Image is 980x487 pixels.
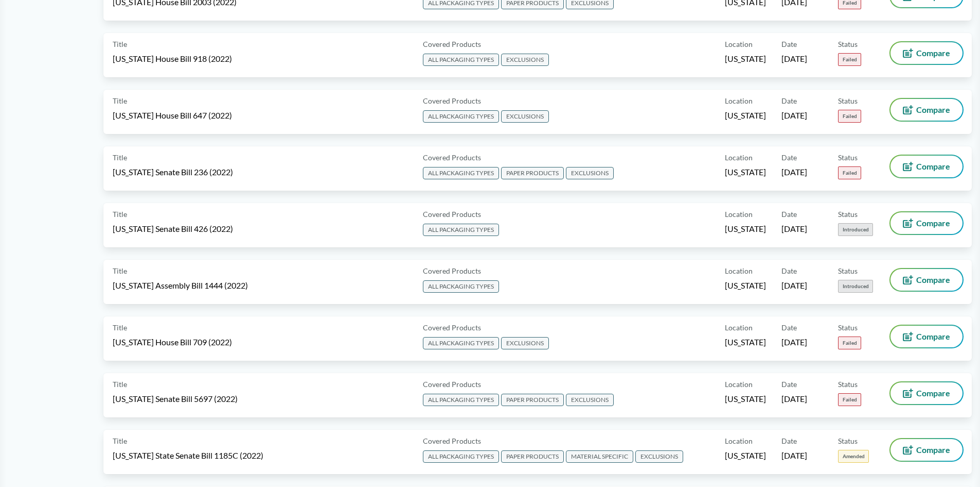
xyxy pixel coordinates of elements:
span: [US_STATE] [725,166,766,178]
span: Location [725,379,753,390]
span: Date [781,209,797,220]
button: Compare [890,439,963,461]
span: [US_STATE] Senate Bill 426 (2022) [113,223,233,234]
span: [US_STATE] House Bill 709 (2022) [113,337,232,348]
span: Location [725,265,753,276]
span: Status [838,39,858,49]
span: ALL PACKAGING TYPES [423,224,499,236]
span: MATERIAL SPECIFIC [566,450,633,463]
span: Status [838,209,858,220]
span: EXCLUSIONS [501,110,549,123]
span: Location [725,152,753,163]
span: Status [838,152,858,163]
span: Title [113,379,127,390]
span: Date [781,435,797,446]
span: Title [113,152,127,163]
span: Introduced [838,280,873,293]
span: PAPER PRODUCTS [501,167,564,179]
span: Compare [916,162,950,171]
span: ALL PACKAGING TYPES [423,110,499,123]
span: [DATE] [781,280,807,291]
span: Compare [916,446,950,454]
span: Title [113,322,127,333]
span: Failed [838,337,861,349]
span: [DATE] [781,223,807,234]
span: Covered Products [423,322,481,333]
span: EXCLUSIONS [566,167,614,179]
span: Compare [916,276,950,284]
span: Date [781,265,797,276]
span: Failed [838,393,861,406]
span: Status [838,322,858,333]
span: Covered Products [423,95,481,106]
span: [US_STATE] [725,280,766,291]
span: [US_STATE] House Bill 918 (2022) [113,53,232,64]
span: PAPER PRODUCTS [501,450,564,463]
button: Compare [890,326,963,347]
span: [US_STATE] Assembly Bill 1444 (2022) [113,280,248,291]
button: Compare [890,269,963,291]
span: Status [838,95,858,106]
span: Introduced [838,223,873,236]
span: Failed [838,53,861,66]
span: Covered Products [423,435,481,446]
span: Title [113,209,127,220]
span: [DATE] [781,393,807,405]
span: [US_STATE] [725,450,766,461]
span: Covered Products [423,209,481,220]
span: Compare [916,219,950,227]
span: [US_STATE] [725,223,766,234]
span: Compare [916,106,950,114]
span: Covered Products [423,152,481,163]
span: Title [113,95,127,106]
span: ALL PACKAGING TYPES [423,337,499,349]
span: [US_STATE] [725,53,766,64]
span: Compare [916,332,950,341]
span: [US_STATE] State Senate Bill 1185C (2022) [113,450,263,461]
span: EXCLUSIONS [635,450,683,463]
span: Title [113,435,127,446]
button: Compare [890,156,963,177]
span: Status [838,435,858,446]
span: [US_STATE] Senate Bill 5697 (2022) [113,393,238,405]
span: [DATE] [781,450,807,461]
span: [US_STATE] Senate Bill 236 (2022) [113,166,233,178]
span: PAPER PRODUCTS [501,394,564,406]
span: Location [725,95,753,106]
span: Location [725,209,753,220]
span: ALL PACKAGING TYPES [423,394,499,406]
span: Status [838,265,858,276]
span: EXCLUSIONS [501,337,549,349]
span: Covered Products [423,39,481,49]
span: Date [781,152,797,163]
span: Title [113,39,127,49]
span: [US_STATE] [725,337,766,348]
span: EXCLUSIONS [501,54,549,66]
span: [DATE] [781,166,807,178]
span: Compare [916,49,950,57]
span: Status [838,379,858,390]
span: Covered Products [423,265,481,276]
span: Date [781,322,797,333]
button: Compare [890,99,963,121]
span: Covered Products [423,379,481,390]
span: Title [113,265,127,276]
span: [DATE] [781,337,807,348]
span: Location [725,39,753,49]
span: ALL PACKAGING TYPES [423,167,499,179]
button: Compare [890,42,963,64]
span: [US_STATE] House Bill 647 (2022) [113,110,232,121]
span: [US_STATE] [725,393,766,405]
span: ALL PACKAGING TYPES [423,450,499,463]
span: Failed [838,166,861,179]
span: ALL PACKAGING TYPES [423,280,499,293]
span: [DATE] [781,53,807,64]
button: Compare [890,382,963,404]
span: Amended [838,450,869,463]
span: Date [781,39,797,49]
span: [DATE] [781,110,807,121]
span: Date [781,95,797,106]
button: Compare [890,212,963,234]
span: Location [725,322,753,333]
span: Location [725,435,753,446]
